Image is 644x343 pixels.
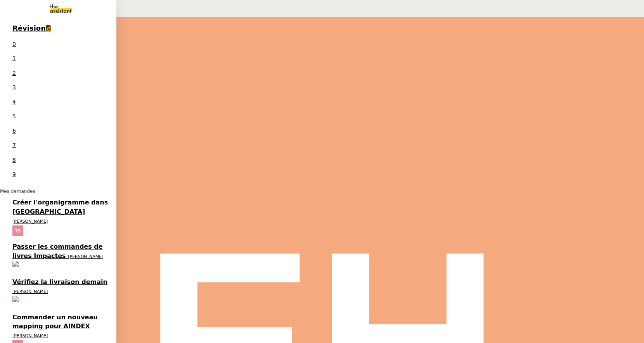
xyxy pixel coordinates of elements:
[12,296,23,302] img: users%2FtFhOaBya8rNVU5KG7br7ns1BCvi2%2Favatar%2Faa8c47da-ee6c-4101-9e7d-730f2e64f978
[12,243,103,259] span: Passer les commandes de livres Impactes
[12,24,46,32] span: Révision
[12,83,110,92] p: 3
[12,69,110,78] p: 2
[68,254,103,259] span: [PERSON_NAME]
[12,219,48,224] span: [PERSON_NAME]
[12,156,110,165] p: 8
[12,97,110,106] p: 4
[12,141,110,150] p: 7
[12,278,107,286] span: Vérifiez la livraison demain
[12,314,98,330] span: Commander un nouveau mapping pour AINDEX
[12,126,110,135] p: 6
[12,289,48,294] span: [PERSON_NAME]
[12,333,48,338] span: [PERSON_NAME]
[12,261,23,267] img: users%2FtFhOaBya8rNVU5KG7br7ns1BCvi2%2Favatar%2Faa8c47da-ee6c-4101-9e7d-730f2e64f978
[12,54,110,63] p: 1
[12,112,110,121] p: 5
[12,170,110,179] p: 9
[12,40,110,49] p: 0
[12,199,108,215] span: Créer l'organigramme dans [GEOGRAPHIC_DATA]
[12,225,23,236] img: svg
[12,40,110,179] nz-badge-sup: 1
